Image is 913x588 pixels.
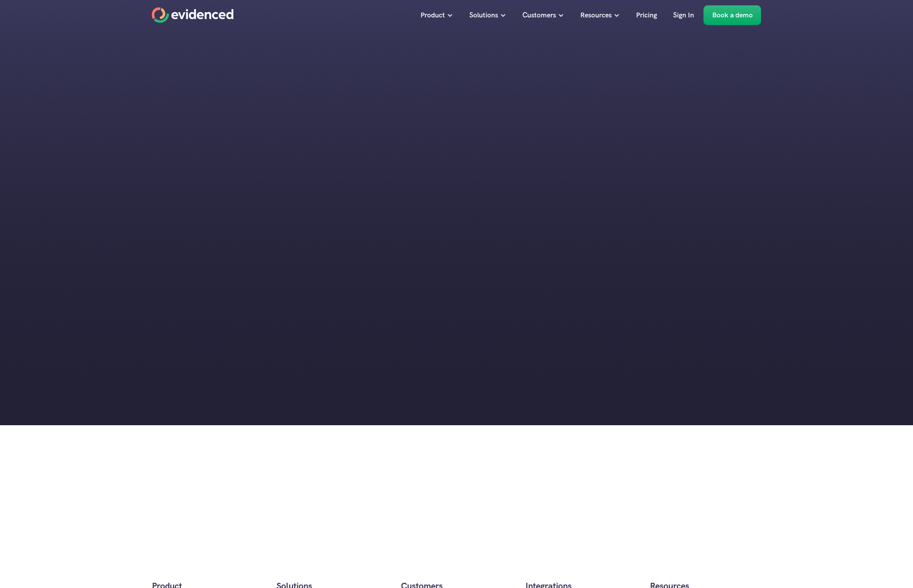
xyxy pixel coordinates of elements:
[580,10,612,21] p: Resources
[712,10,753,21] p: Book a demo
[630,5,664,25] a: Pricing
[387,104,526,134] h1: The CFO Conversation Playbook for HR Leaders
[335,237,441,276] p: This playbook provides a proven framework with financial metrics and focus points to craft a busi...
[636,10,657,21] p: Pricing
[370,447,544,512] iframe: Talent Maturity Assessment Survey
[341,319,376,327] p: Get Access Now
[335,283,437,310] strong: Speak your financial team's language and secure the HR investment you need.
[522,10,556,21] p: Customers
[335,210,441,232] h4: It's not easy securing CFO time, let alone buy-in 💸
[335,316,390,330] a: Get Access Now
[667,5,701,25] a: Sign In
[673,10,694,21] p: Sign In
[421,10,445,21] p: Product
[704,5,761,25] a: Book a demo
[152,7,234,23] a: Home
[469,10,498,21] p: Solutions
